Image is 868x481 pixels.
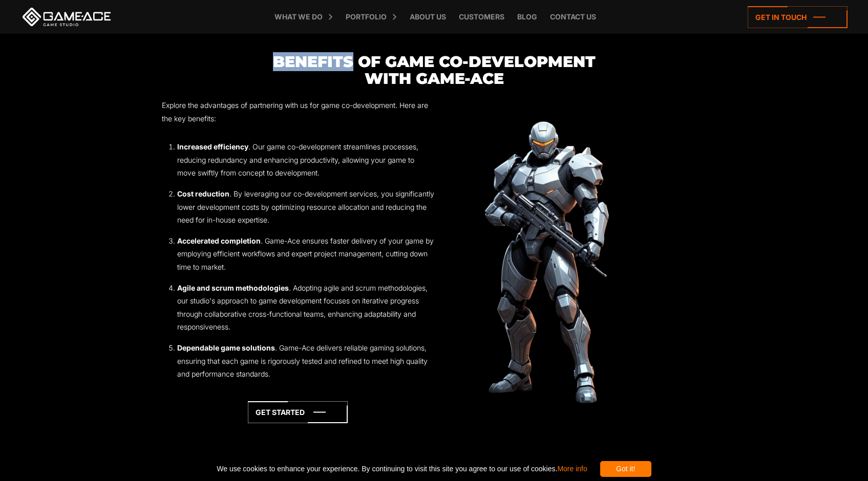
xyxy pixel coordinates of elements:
[162,99,434,125] p: Explore the advantages of partnering with us for game co-development. Here are the key benefits:
[748,6,848,28] a: Get in touch
[177,140,434,180] li: . Our game co-development streamlines processes, reducing redundancy and enhancing productivity, ...
[600,461,651,477] div: Got it!
[177,281,434,334] li: . Adopting agile and scrum methodologies, our studio's approach to game development focuses on it...
[177,343,275,352] strong: Dependable game solutions
[177,189,229,198] strong: Cost reduction
[177,142,248,151] strong: Increased efficiency
[177,283,289,292] strong: Agile and scrum methodologies
[177,341,434,381] li: . Game-Ace delivers reliable gaming solutions, ensuring that each game is rigorously tested and r...
[248,401,348,423] a: Get started
[217,461,587,477] span: We use cookies to enhance your experience. By continuing to visit this site you agree to our use ...
[177,234,434,274] li: . Game-Ace ensures faster delivery of your game by employing efficient workflows and expert proje...
[177,187,434,227] li: . By leveraging our co-development services, you significantly lower development costs by optimiz...
[162,53,707,87] h3: Benefits of Game Co-Development with Game-Ace
[177,236,261,245] strong: Accelerated completion
[434,116,661,405] img: Benefits of Game Co-Development
[557,465,587,473] a: More info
